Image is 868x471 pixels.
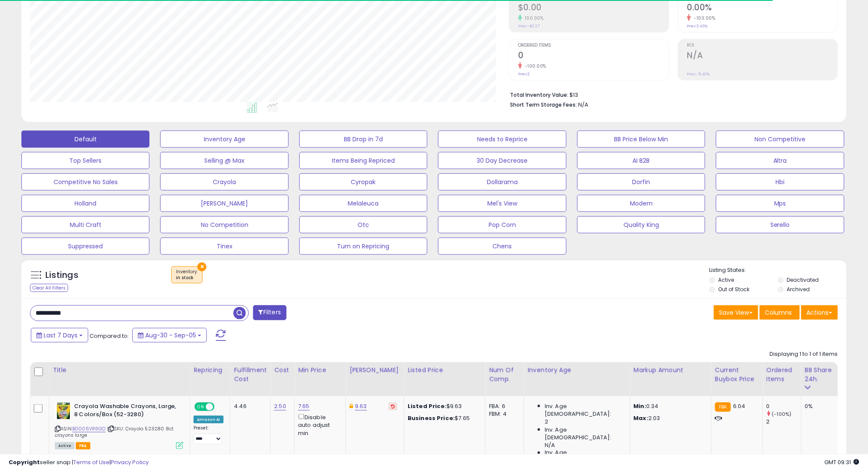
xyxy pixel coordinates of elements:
[234,402,264,410] div: 4.46
[438,152,566,169] button: 30 Day Decrease
[577,216,705,233] button: Quality King
[31,328,88,343] button: Last 7 Days
[299,131,427,148] button: BB Drop in 7d
[299,152,427,169] button: Items Being Repriced
[489,402,517,410] div: FBA: 6
[522,15,544,21] small: 100.00%
[577,131,705,148] button: BB Price Below Min
[710,266,847,274] p: Listing States:
[438,238,566,255] button: Chens
[274,366,291,375] div: Cost
[355,402,367,411] a: 9.63
[21,238,149,255] button: Suppressed
[716,152,844,169] button: Altra
[53,366,186,375] div: Title
[719,286,750,293] label: Out of Stock
[687,51,838,62] h2: N/A
[545,449,623,465] span: Inv. Age [DEMOGRAPHIC_DATA]:
[634,414,649,422] strong: Max:
[30,284,68,292] div: Clear All Filters
[408,402,447,410] b: Listed Price:
[160,216,288,233] button: No Competition
[299,216,427,233] button: Otc
[408,414,455,422] b: Business Price:
[765,308,792,317] span: Columns
[21,216,149,233] button: Multi Craft
[160,173,288,191] button: Crayola
[213,403,227,411] span: OFF
[770,350,838,358] div: Displaying 1 to 1 of 1 items
[21,195,149,212] button: Holland
[76,442,90,450] span: FBA
[274,402,286,411] a: 2.50
[733,402,746,410] span: 6.04
[176,275,198,281] div: in stock
[577,173,705,191] button: Dorfin
[160,152,288,169] button: Selling @ Max
[719,276,734,283] label: Active
[687,3,838,14] h2: 0.00%
[9,459,149,467] div: seller snap | |
[634,366,708,375] div: Markup Amount
[89,332,129,340] span: Compared to:
[299,195,427,212] button: Melaleuca
[787,276,819,283] label: Deactivated
[349,366,400,375] div: [PERSON_NAME]
[772,411,792,417] small: (-100%)
[55,402,72,420] img: 51BsgTnL3YL._SL40_.jpg
[787,286,810,293] label: Archived
[716,131,844,148] button: Non Competitive
[74,402,178,420] b: Crayola Washable Crayons, Large, 8 Colors/Box (52-3280)
[489,366,520,384] div: Num of Comp.
[72,425,106,432] a: B0006VR6GO
[691,15,716,21] small: -100.00%
[518,43,668,48] span: Ordered Items
[545,426,623,441] span: Inv. Age [DEMOGRAPHIC_DATA]:
[577,152,705,169] button: AI B2B
[21,131,149,148] button: Default
[408,366,482,375] div: Listed Price
[518,24,540,29] small: Prev: -$0.27
[408,414,479,422] div: $7.65
[195,403,206,411] span: ON
[687,43,838,48] span: ROI
[438,216,566,233] button: Pop Corn
[545,402,623,418] span: Inv. Age [DEMOGRAPHIC_DATA]:
[715,366,759,384] div: Current Buybox Price
[687,24,708,29] small: Prev: 3.43%
[298,412,339,437] div: Disable auto adjust min
[55,442,75,450] span: All listings currently available for purchase on Amazon
[438,195,566,212] button: Mel's View
[438,173,566,191] button: Dollarama
[716,195,844,212] button: Mps
[55,425,173,438] span: | SKU: Crayola 523280 8ct crayons large
[714,305,758,320] button: Save View
[634,414,705,422] p: 2.03
[197,262,206,271] button: ×
[545,418,548,426] span: 2
[408,402,479,410] div: $9.63
[760,305,800,320] button: Columns
[715,402,731,412] small: FBA
[160,195,288,212] button: [PERSON_NAME]
[687,72,710,77] small: Prev: -5.40%
[298,366,342,375] div: Min Price
[438,131,566,148] button: Needs to Reprice
[805,366,836,384] div: BB Share 24h.
[634,402,647,410] strong: Min:
[522,63,546,69] small: -100.00%
[21,152,149,169] button: Top Sellers
[45,269,78,281] h5: Listings
[194,366,227,375] div: Repricing
[21,173,149,191] button: Competitive No Sales
[767,418,801,426] div: 2
[160,238,288,255] button: Tinex
[805,402,833,410] div: 0%
[634,402,705,410] p: 0.34
[767,402,801,410] div: 0
[510,101,577,108] b: Short Term Storage Fees:
[489,410,517,418] div: FBM: 4
[194,416,224,423] div: Amazon AI
[518,72,530,77] small: Prev: 2
[767,366,798,384] div: Ordered Items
